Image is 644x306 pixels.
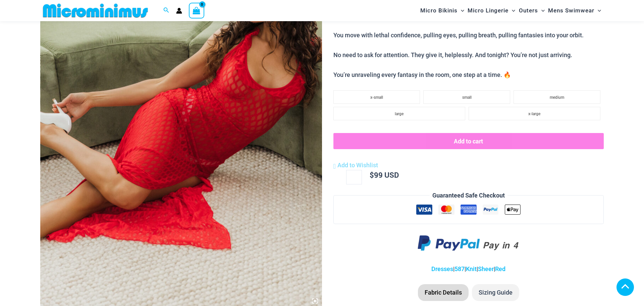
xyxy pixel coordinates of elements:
legend: Guaranteed Safe Checkout [430,190,507,201]
img: MM SHOP LOGO FLAT [40,3,151,18]
span: large [395,112,404,116]
a: Search icon link [163,6,169,15]
span: Add to Wishlist [337,162,378,169]
span: Menu Toggle [508,2,515,19]
a: Mens SwimwearMenu ToggleMenu Toggle [546,2,603,19]
span: $ [370,170,374,180]
bdi: 99 USD [370,170,399,180]
input: Product quantity [346,170,362,184]
a: Dresses [431,265,453,272]
a: Micro LingerieMenu ToggleMenu Toggle [466,2,517,19]
li: Sizing Guide [472,284,519,301]
a: Account icon link [176,8,182,14]
a: View Shopping Cart, empty [189,3,204,18]
p: | | | | [333,264,604,274]
a: 587 [454,265,465,272]
span: x-small [370,95,383,100]
span: x-large [528,112,540,116]
a: Knit [466,265,477,272]
li: medium [514,90,600,104]
li: x-small [333,90,420,104]
span: Micro Lingerie [468,2,508,19]
nav: Site Navigation [418,1,604,20]
a: Add to Wishlist [333,160,378,170]
span: Mens Swimwear [548,2,594,19]
span: Micro Bikinis [420,2,458,19]
span: small [462,95,472,100]
button: Add to cart [333,133,604,149]
li: large [333,107,465,120]
li: x-large [469,107,600,120]
span: Menu Toggle [538,2,545,19]
span: Menu Toggle [458,2,464,19]
span: Menu Toggle [594,2,601,19]
span: medium [550,95,564,100]
span: Outers [519,2,538,19]
li: small [423,90,510,104]
a: Sheer [478,265,494,272]
a: Micro BikinisMenu ToggleMenu Toggle [419,2,466,19]
li: Fabric Details [418,284,469,301]
a: OutersMenu ToggleMenu Toggle [517,2,546,19]
a: Red [495,265,505,272]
